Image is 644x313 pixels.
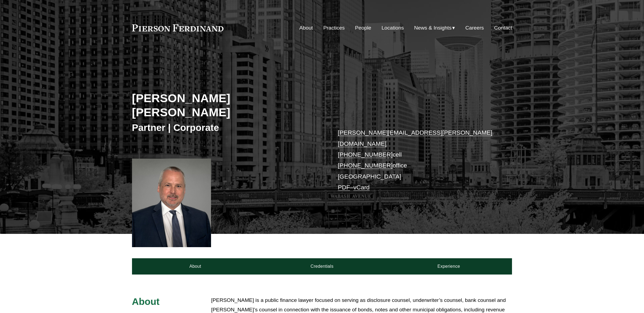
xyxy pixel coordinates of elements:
[338,184,350,191] a: PDF
[338,162,393,169] a: [PHONE_NUMBER]
[355,23,371,33] a: People
[338,151,393,158] a: [PHONE_NUMBER]
[132,122,322,134] h3: Partner | Corporate
[382,23,404,33] a: Locations
[465,23,484,33] a: Careers
[299,23,313,33] a: About
[385,258,512,275] a: Experience
[414,23,455,33] a: folder dropdown
[132,258,259,275] a: About
[414,23,452,33] span: News & Insights
[338,129,492,147] a: [PERSON_NAME][EMAIL_ADDRESS][PERSON_NAME][DOMAIN_NAME]
[132,296,160,307] span: About
[323,23,345,33] a: Practices
[338,127,496,193] p: cell office [GEOGRAPHIC_DATA] –
[353,184,370,191] a: vCard
[259,258,385,275] a: Credentials
[132,91,322,120] h2: [PERSON_NAME] [PERSON_NAME]
[494,23,512,33] a: Contact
